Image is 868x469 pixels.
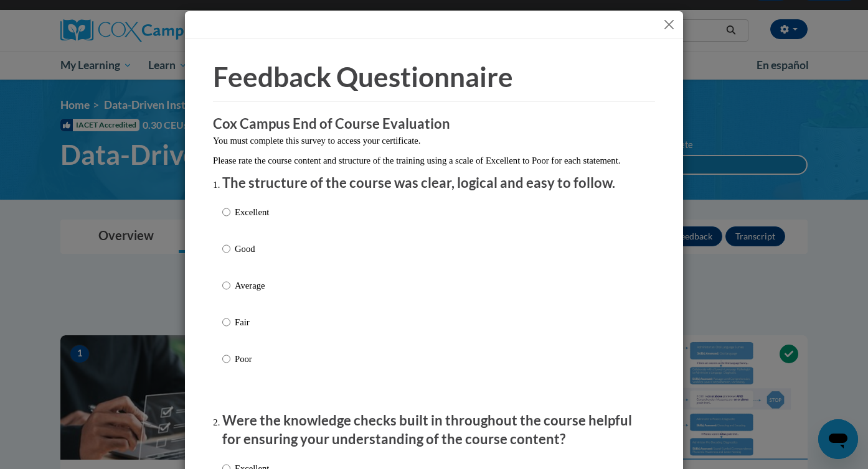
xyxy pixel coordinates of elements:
p: You must complete this survey to access your certificate. [213,134,655,147]
p: Please rate the course content and structure of the training using a scale of Excellent to Poor f... [213,154,655,167]
input: Poor [222,352,230,366]
p: The structure of the course was clear, logical and easy to follow. [222,174,646,193]
h3: Cox Campus End of Course Evaluation [213,114,655,134]
p: Average [235,279,269,292]
p: Poor [235,352,269,366]
p: Good [235,242,269,256]
input: Average [222,279,230,292]
input: Fair [222,315,230,329]
button: Close [661,17,677,32]
p: Were the knowledge checks built in throughout the course helpful for ensuring your understanding ... [222,411,646,450]
input: Good [222,242,230,256]
span: Feedback Questionnaire [213,60,513,93]
p: Excellent [235,205,269,219]
input: Excellent [222,205,230,219]
p: Fair [235,315,269,329]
